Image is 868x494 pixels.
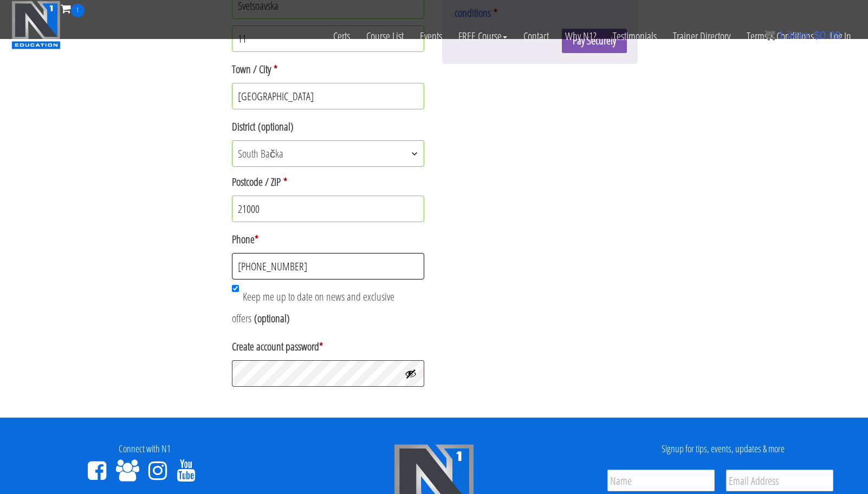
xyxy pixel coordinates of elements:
[232,229,424,250] label: Phone
[11,1,61,49] img: n1-education
[325,17,358,55] a: Certs
[814,29,841,41] bdi: 0.00
[254,311,290,326] span: (optional)
[765,29,841,41] a: 1 item: $0.00
[61,1,85,16] a: 1
[765,30,775,41] img: icon11.png
[787,29,811,41] span: item:
[232,171,424,193] label: Postcode / ZIP
[739,17,822,55] a: Terms & Conditions
[778,29,784,41] span: 1
[605,17,665,55] a: Testimonials
[822,17,859,55] a: Log In
[587,444,860,454] h4: Signup for tips, events, updates & more
[665,17,739,55] a: Trainer Directory
[258,119,294,134] span: (optional)
[232,289,394,326] span: Keep me up to date on news and exclusive offers
[405,368,417,380] button: Show password
[232,116,424,138] label: District
[232,336,424,357] label: Create account password
[726,470,833,491] input: Email Address
[450,17,515,55] a: FREE Course
[232,141,424,166] span: South Bačka
[515,17,557,55] a: Contact
[412,17,450,55] a: Events
[607,470,715,491] input: Name
[232,140,424,167] span: District
[71,4,85,17] span: 1
[8,444,281,454] h4: Connect with N1
[358,17,412,55] a: Course List
[557,17,605,55] a: Why N1?
[232,285,239,292] input: Keep me up to date on news and exclusive offers (optional)
[814,29,820,41] span: $
[232,58,424,80] label: Town / City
